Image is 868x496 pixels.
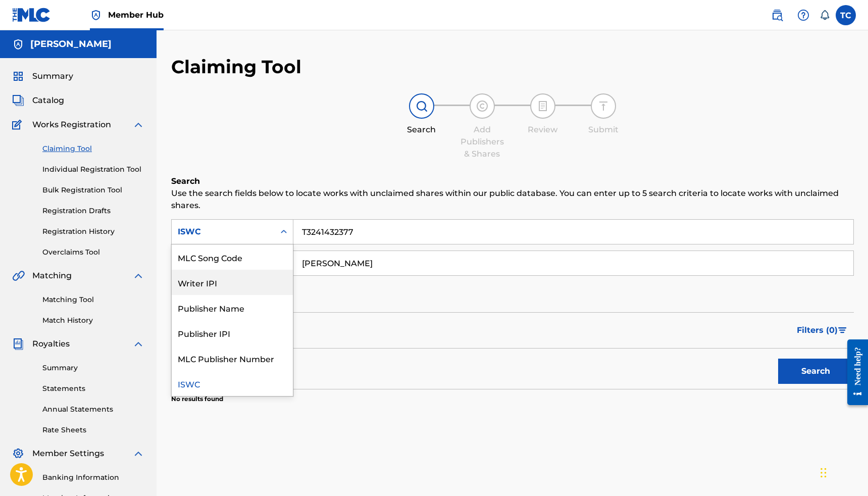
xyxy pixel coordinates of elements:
[172,295,293,320] div: Publisher Name
[42,206,144,216] a: Registration Drafts
[537,100,549,112] img: step indicator icon for Review
[12,94,64,107] a: CatalogCatalog
[457,124,507,160] div: Add Publishers & Shares
[172,244,293,270] div: MLC Song Code
[821,458,827,488] div: Drag
[820,10,830,20] div: Notifications
[12,119,25,131] img: Works Registration
[12,8,51,22] img: MLC Logo
[416,100,428,112] img: step indicator icon for Search
[42,472,144,483] a: Banking Information
[42,247,144,258] a: Overclaims Tool
[12,94,24,107] img: Catalog
[171,187,854,212] p: Use the search fields below to locate works with unclaimed shares within our public database. You...
[42,294,144,305] a: Matching Tool
[42,315,144,326] a: Match History
[171,56,301,78] h2: Claiming Tool
[32,94,64,107] span: Catalog
[578,124,629,136] div: Submit
[32,448,104,460] span: Member Settings
[12,448,24,460] img: Member Settings
[90,9,102,21] img: Top Rightsholder
[32,70,73,82] span: Summary
[171,175,854,187] h6: Search
[12,338,24,350] img: Royalties
[12,270,25,282] img: Matching
[178,226,269,238] div: ISWC
[42,363,144,373] a: Summary
[32,270,72,282] span: Matching
[396,124,447,136] div: Search
[778,359,854,384] button: Search
[42,143,144,154] a: Claiming Tool
[42,383,144,394] a: Statements
[840,331,868,413] iframe: Resource Center
[108,9,164,21] span: Member Hub
[172,345,293,371] div: MLC Publisher Number
[793,5,813,25] div: Help
[172,270,293,295] div: Writer IPI
[838,327,847,333] img: filter
[42,226,144,237] a: Registration History
[771,9,783,21] img: search
[476,100,488,112] img: step indicator icon for Add Publishers & Shares
[42,164,144,175] a: Individual Registration Tool
[518,124,568,136] div: Review
[32,338,70,350] span: Royalties
[42,185,144,195] a: Bulk Registration Tool
[132,448,144,460] img: expand
[132,338,144,350] img: expand
[30,38,112,50] h5: THOMAS CROCKROM
[32,119,111,131] span: Works Registration
[42,404,144,415] a: Annual Statements
[597,100,609,112] img: step indicator icon for Submit
[767,5,787,25] a: Public Search
[132,119,144,131] img: expand
[836,5,856,25] div: User Menu
[12,70,24,82] img: Summary
[818,448,868,496] iframe: Chat Widget
[172,371,293,396] div: ISWC
[797,324,838,336] span: Filters ( 0 )
[42,425,144,435] a: Rate Sheets
[791,318,854,343] button: Filters (0)
[12,70,73,82] a: SummarySummary
[171,394,223,404] p: No results found
[171,219,854,389] form: Search Form
[797,9,809,21] img: help
[172,320,293,345] div: Publisher IPI
[12,38,24,51] img: Accounts
[132,270,144,282] img: expand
